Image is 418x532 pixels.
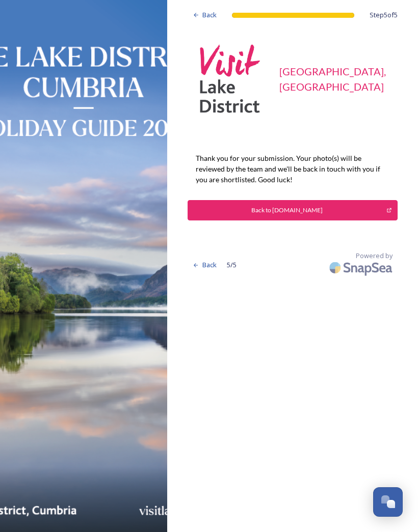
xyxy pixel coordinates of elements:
[188,148,398,190] div: Thank you for your submission. Your photo(s) will be reviewed by the team and we'll be back in to...
[279,64,393,94] div: [GEOGRAPHIC_DATA], [GEOGRAPHIC_DATA]
[193,206,381,215] div: Back to [DOMAIN_NAME]
[188,200,398,220] button: Back to VisitLakeDistrict.com
[202,10,217,20] span: Back
[356,251,393,261] span: Powered by
[193,41,269,117] img: Square-VLD-Logo-Pink-Grey.png
[370,10,398,20] span: Step 5 of 5
[202,260,217,270] span: Back
[373,487,403,517] button: Open Chat
[326,256,398,279] img: SnapSea Logo
[227,260,237,270] span: 5 / 5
